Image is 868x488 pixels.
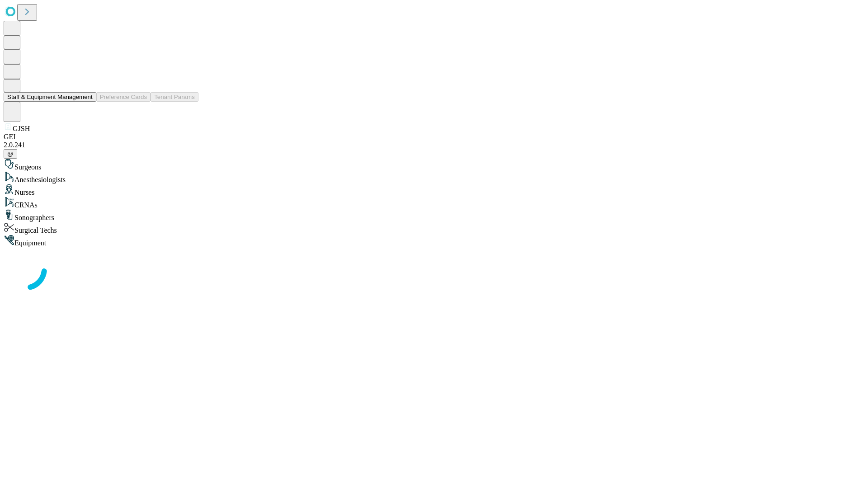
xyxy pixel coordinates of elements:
[4,209,864,222] div: Sonographers
[13,125,30,132] span: GJSH
[4,222,864,235] div: Surgical Techs
[151,92,198,102] button: Tenant Params
[4,92,96,102] button: Staff & Equipment Management
[96,92,151,102] button: Preference Cards
[4,184,864,197] div: Nurses
[4,159,864,171] div: Surgeons
[4,235,864,247] div: Equipment
[4,197,864,209] div: CRNAs
[4,133,864,141] div: GEI
[4,149,17,159] button: @
[7,150,14,157] span: @
[4,171,864,184] div: Anesthesiologists
[4,141,864,149] div: 2.0.241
